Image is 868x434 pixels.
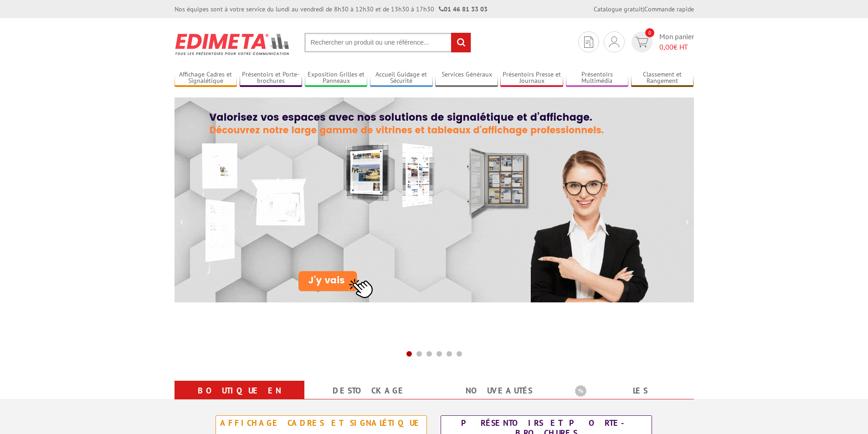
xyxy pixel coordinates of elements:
img: devis rapide [635,37,648,47]
a: Présentoirs Presse et Journaux [500,71,563,86]
img: devis rapide [584,36,593,48]
input: rechercher [451,33,471,52]
span: Mon panier [659,31,694,52]
span: 0,00 [659,42,673,51]
span: 0 [645,28,654,37]
img: devis rapide [609,36,619,47]
a: Accueil Guidage et Sécurité [370,71,433,86]
a: devis rapide 0 Mon panier 0,00€ HT [629,31,694,52]
span: € HT [659,42,694,52]
a: Présentoirs et Porte-brochures [240,71,303,86]
input: Rechercher un produit ou une référence... [304,33,471,52]
img: Présentoir, panneau, stand - Edimeta - PLV, affichage, mobilier bureau, entreprise [175,27,291,61]
a: Les promotions [575,383,683,415]
a: Destockage [315,383,423,399]
a: Classement et Rangement [631,71,694,86]
div: | [594,5,694,14]
a: Commande rapide [644,5,694,13]
a: Catalogue gratuit [594,5,643,13]
a: Présentoirs Multimédia [566,71,629,86]
a: Services Généraux [435,71,498,86]
a: Affichage Cadres et Signalétique [175,71,237,86]
b: Les promotions [575,383,689,401]
a: nouveautés [445,383,553,399]
div: Affichage Cadres et Signalétique [218,418,424,428]
strong: 01 46 81 33 03 [439,5,488,13]
a: Boutique en ligne [185,383,293,415]
a: Exposition Grilles et Panneaux [305,71,368,86]
div: Nos équipes sont à votre service du lundi au vendredi de 8h30 à 12h30 et de 13h30 à 17h30 [175,5,488,14]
